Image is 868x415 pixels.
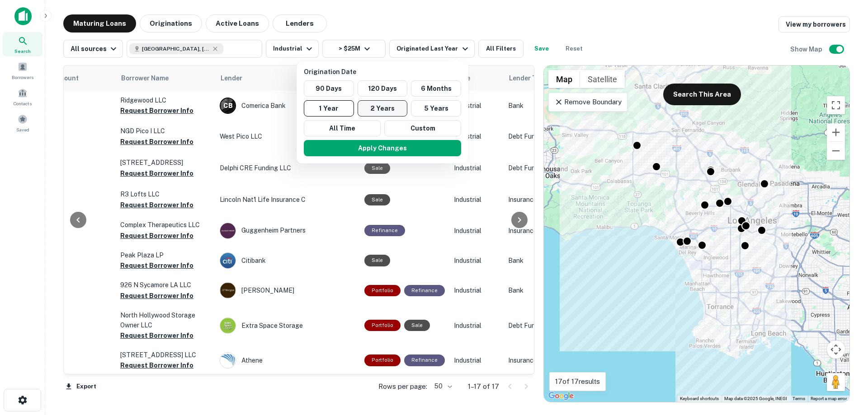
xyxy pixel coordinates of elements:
[823,314,868,357] iframe: Chat Widget
[304,100,354,117] button: 1 Year
[384,120,461,136] button: Custom
[304,120,381,136] button: All Time
[358,100,408,117] button: 2 Years
[358,80,408,97] button: 120 Days
[304,80,354,97] button: 90 Days
[411,80,461,97] button: 6 Months
[304,67,465,77] p: Origination Date
[304,140,461,156] button: Apply Changes
[411,100,461,117] button: 5 Years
